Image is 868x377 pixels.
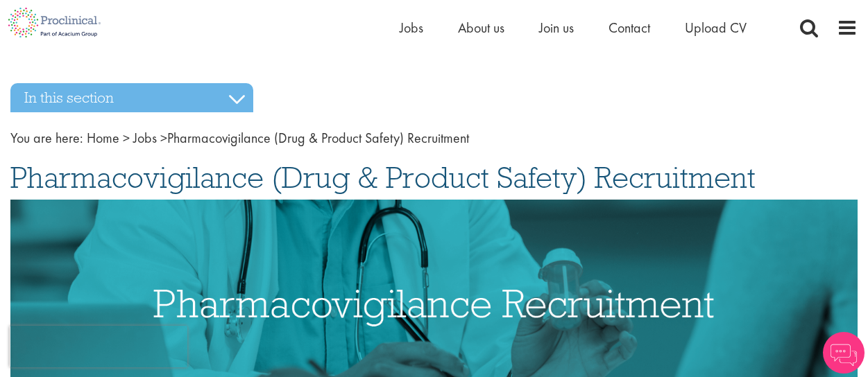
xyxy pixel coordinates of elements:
[10,129,83,147] span: You are here:
[133,129,157,147] a: breadcrumb link to Jobs
[400,19,423,37] a: Jobs
[87,129,119,147] a: breadcrumb link to Home
[685,19,747,37] a: Upload CV
[539,19,574,37] a: Join us
[10,83,253,112] h3: In this section
[123,129,130,147] span: >
[10,159,756,196] span: Pharmacovigilance (Drug & Product Safety) Recruitment
[609,19,650,37] a: Contact
[87,129,469,147] span: Pharmacovigilance (Drug & Product Safety) Recruitment
[10,326,187,367] iframe: reCAPTCHA
[160,129,167,147] span: >
[458,19,504,37] a: About us
[823,332,865,374] img: Chatbot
